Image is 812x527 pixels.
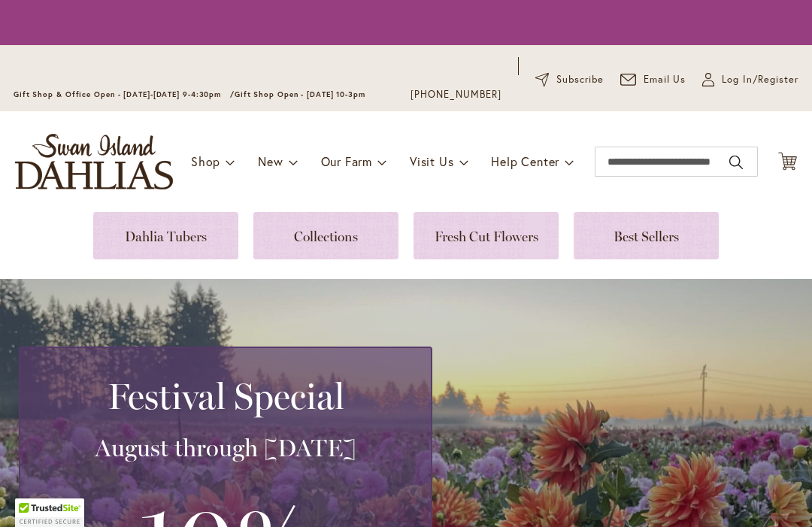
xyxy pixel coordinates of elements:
[535,72,604,87] a: Subscribe
[15,134,173,189] a: store logo
[235,89,365,99] span: Gift Shop Open - [DATE] 10-3pm
[620,72,686,87] a: Email Us
[702,72,798,87] a: Log In/Register
[729,150,743,174] button: Search
[644,72,686,87] span: Email Us
[491,153,559,169] span: Help Center
[556,72,604,87] span: Subscribe
[14,89,235,99] span: Gift Shop & Office Open - [DATE]-[DATE] 9-4:30pm /
[410,153,453,169] span: Visit Us
[722,72,798,87] span: Log In/Register
[38,433,413,463] h3: August through [DATE]
[38,375,413,417] h2: Festival Special
[411,87,501,102] a: [PHONE_NUMBER]
[321,153,372,169] span: Our Farm
[258,153,283,169] span: New
[191,153,220,169] span: Shop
